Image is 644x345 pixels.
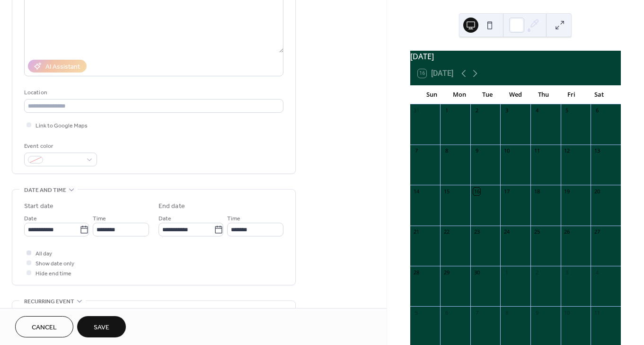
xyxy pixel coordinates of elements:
div: 13 [593,147,600,154]
div: 1 [503,269,510,276]
div: 10 [503,147,510,154]
span: Time [93,214,106,224]
span: Time [227,214,240,224]
span: Save [94,323,109,333]
button: Cancel [15,316,73,337]
div: 19 [564,188,571,195]
div: 7 [473,309,480,316]
div: 16 [473,188,480,195]
div: 17 [503,188,510,195]
div: Start date [24,201,53,211]
div: 7 [413,147,420,154]
div: 12 [564,147,571,154]
div: 2 [533,269,540,276]
span: Date [159,214,171,224]
div: 10 [564,309,571,316]
div: 6 [593,107,600,114]
div: 5 [564,107,571,114]
div: 5 [413,309,420,316]
div: 3 [564,269,571,276]
div: Location [24,88,282,98]
div: 4 [533,107,540,114]
div: 20 [593,188,600,195]
div: 4 [593,269,600,276]
button: Save [77,316,126,337]
span: Date [24,214,37,224]
div: End date [159,201,185,211]
span: Cancel [32,323,57,333]
div: Tue [474,85,502,104]
div: 27 [593,228,600,236]
div: 9 [473,147,480,154]
div: 25 [533,228,540,236]
div: 28 [413,269,420,276]
div: 3 [503,107,510,114]
div: Sat [585,85,613,104]
div: 30 [473,269,480,276]
div: Sun [418,85,446,104]
div: 14 [413,188,420,195]
div: 8 [443,147,450,154]
div: 29 [443,269,450,276]
div: Fri [557,85,585,104]
div: Thu [529,85,557,104]
div: 1 [443,107,450,114]
div: 6 [443,309,450,316]
div: 15 [443,188,450,195]
div: 31 [413,107,420,114]
span: Link to Google Maps [35,121,88,131]
span: Hide end time [35,269,71,279]
div: 24 [503,228,510,236]
div: 22 [443,228,450,236]
span: All day [35,249,52,259]
div: 18 [533,188,540,195]
div: 26 [564,228,571,236]
div: Mon [446,85,474,104]
span: Show date only [35,259,74,269]
div: 11 [533,147,540,154]
div: 2 [473,107,480,114]
div: [DATE] [410,51,621,62]
div: 23 [473,228,480,236]
div: Event color [24,141,95,151]
div: Wed [502,85,529,104]
div: 11 [593,309,600,316]
div: 9 [533,309,540,316]
div: 8 [503,309,510,316]
div: 21 [413,228,420,236]
span: Date and time [24,185,66,195]
span: Recurring event [24,297,74,307]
